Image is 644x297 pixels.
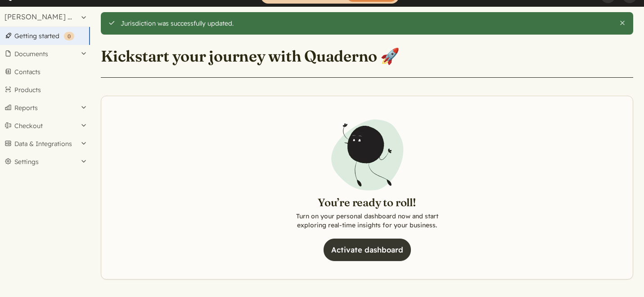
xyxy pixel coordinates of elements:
span: 0 [68,33,71,40]
div: Jurisdiction was successfully updated. [121,19,612,27]
a: Activate dashboard [324,239,411,261]
img: Illustration of Qoodle jumping [327,114,408,195]
button: Close this alert [619,19,626,27]
h2: You’re ready to roll! [295,195,439,210]
h1: Kickstart your journey with Quaderno 🚀 [101,46,400,66]
p: Turn on your personal dashboard now and start exploring real-time insights for your business. [295,212,439,230]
